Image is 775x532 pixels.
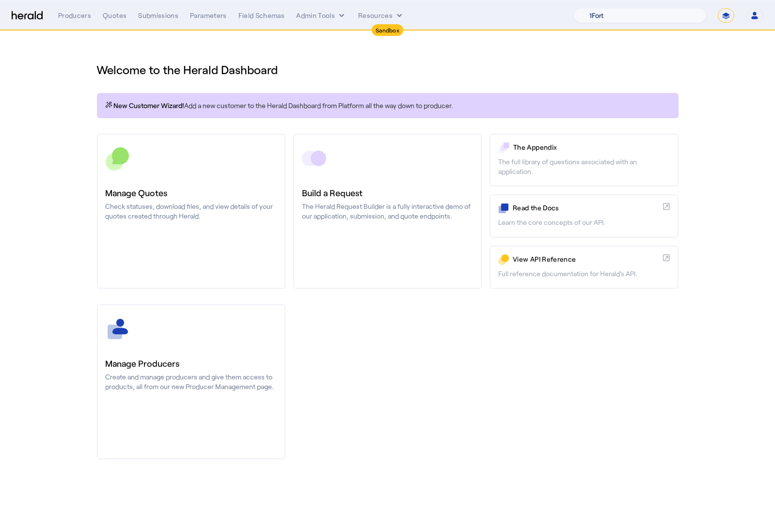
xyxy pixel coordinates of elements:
[12,11,43,20] img: Herald Logo
[490,246,678,289] a: View API ReferenceFull reference documentation for Herald's API.
[97,134,285,289] a: Manage QuotesCheck statuses, download files, and view details of your quotes created through Herald.
[498,157,669,176] p: The full library of questions associated with an application.
[190,11,227,20] div: Parameters
[513,142,669,152] p: The Appendix
[513,203,659,213] p: Read the Docs
[296,11,347,20] button: internal dropdown menu
[293,134,482,289] a: Build a RequestThe Herald Request Builder is a fully interactive demo of our application, submiss...
[106,202,277,221] p: Check statuses, download files, and view details of your quotes created through Herald.
[513,254,659,264] p: View API Reference
[114,101,185,110] span: New Customer Wizard!
[106,372,277,391] p: Create and manage producers and give them access to products, all from our new Producer Managemen...
[97,304,285,459] a: Manage ProducersCreate and manage producers and give them access to products, all from our new Pr...
[302,202,473,221] p: The Herald Request Builder is a fully interactive demo of our application, submission, and quote ...
[106,357,277,370] h3: Manage Producers
[97,62,679,78] h1: Welcome to the Herald Dashboard
[302,186,473,200] h3: Build a Request
[105,101,671,110] p: Add a new customer to the Herald Dashboard from Platform all the way down to producer.
[58,11,91,20] div: Producers
[490,194,678,237] a: Read the DocsLearn the core concepts of our API.
[372,24,403,36] div: Sandbox
[498,218,669,227] p: Learn the core concepts of our API.
[103,11,127,20] div: Quotes
[358,11,404,20] button: Resources dropdown menu
[490,134,678,187] a: The AppendixThe full library of questions associated with an application.
[498,269,669,279] p: Full reference documentation for Herald's API.
[138,11,178,20] div: Submissions
[106,186,277,200] h3: Manage Quotes
[238,11,285,20] div: Field Schemas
